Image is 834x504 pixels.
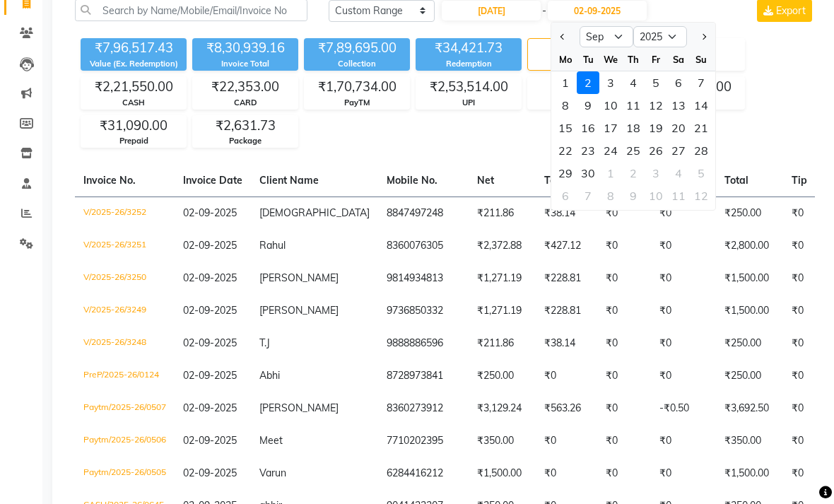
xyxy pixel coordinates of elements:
div: Tuesday, September 23, 2025 [577,139,599,162]
td: ₹1,500.00 [716,262,783,295]
div: 15 [554,117,577,139]
div: PayTM [305,97,409,109]
div: 2 [622,162,645,184]
span: Export [776,4,806,17]
div: 30 [577,162,599,184]
span: [PERSON_NAME] [259,271,339,284]
span: Meet [259,434,283,447]
td: ₹250.00 [716,360,783,392]
td: 9736850332 [378,295,469,327]
td: ₹0 [597,327,651,360]
div: Su [690,48,712,71]
td: ₹350.00 [716,425,783,457]
div: Wednesday, September 3, 2025 [599,71,622,94]
td: ₹0 [597,392,651,425]
div: ₹34,421.73 [416,38,522,58]
span: Tip [792,174,807,187]
td: 7710202395 [378,425,469,457]
div: Thursday, September 4, 2025 [622,71,645,94]
td: ₹0 [651,327,716,360]
td: ₹0 [597,230,651,262]
td: ₹211.86 [469,197,536,230]
td: ₹2,800.00 [716,230,783,262]
div: Fr [645,48,667,71]
div: Monday, September 1, 2025 [554,71,577,94]
div: Sunday, October 5, 2025 [690,162,712,184]
div: Sunday, September 28, 2025 [690,139,712,162]
div: Invoice Total [192,58,298,70]
span: 02-09-2025 [183,402,237,414]
div: 4 [667,162,690,184]
span: [DEMOGRAPHIC_DATA] [259,206,370,219]
td: ₹563.26 [536,392,597,425]
td: ₹0 [597,295,651,327]
td: V/2025-26/3248 [75,327,175,360]
td: ₹0 [597,262,651,295]
td: ₹0 [597,457,651,490]
div: 8 [599,184,622,207]
div: 12 [645,94,667,117]
div: Wednesday, October 8, 2025 [599,184,622,207]
td: 8360076305 [378,230,469,262]
td: Paytm/2025-26/0505 [75,457,175,490]
select: Select year [633,26,687,47]
div: Monday, October 6, 2025 [554,184,577,207]
div: Saturday, October 4, 2025 [667,162,690,184]
td: 9888886596 [378,327,469,360]
span: Varun [259,467,286,479]
td: ₹228.81 [536,262,597,295]
div: 23 [577,139,599,162]
td: ₹250.00 [716,197,783,230]
div: 26 [645,139,667,162]
td: ₹0 [536,360,597,392]
span: 02-09-2025 [183,369,237,382]
td: Paytm/2025-26/0506 [75,425,175,457]
div: Tu [577,48,599,71]
td: ₹0 [651,295,716,327]
td: V/2025-26/3249 [75,295,175,327]
td: 8847497248 [378,197,469,230]
td: V/2025-26/3250 [75,262,175,295]
td: ₹0 [651,425,716,457]
td: ₹38.14 [536,197,597,230]
div: 25 [622,139,645,162]
div: 29 [554,162,577,184]
div: Thursday, September 18, 2025 [622,117,645,139]
td: ₹0 [597,425,651,457]
div: ₹31,090.00 [81,116,186,136]
span: Tax [544,174,562,187]
span: Net [477,174,494,187]
div: Collection [304,58,410,70]
div: 24 [599,139,622,162]
div: Friday, September 12, 2025 [645,94,667,117]
span: Rahul [259,239,286,252]
span: 02-09-2025 [183,239,237,252]
td: ₹3,692.50 [716,392,783,425]
td: ₹0 [783,392,816,425]
td: 8728973841 [378,360,469,392]
div: ₹2,53,514.00 [416,77,521,97]
span: - [542,4,546,18]
span: 02-09-2025 [183,206,237,219]
span: 02-09-2025 [183,271,237,284]
td: ₹1,500.00 [716,457,783,490]
div: 18 [622,117,645,139]
td: ₹0 [651,457,716,490]
div: Thursday, September 11, 2025 [622,94,645,117]
td: V/2025-26/3252 [75,197,175,230]
td: -₹0.50 [651,392,716,425]
div: CASH [81,97,186,109]
td: ₹0 [651,230,716,262]
div: Thursday, October 2, 2025 [622,162,645,184]
div: Tuesday, October 7, 2025 [577,184,599,207]
div: 27 [667,139,690,162]
div: 3 [645,162,667,184]
td: ₹0 [536,425,597,457]
div: 1 [599,162,622,184]
div: Monday, September 15, 2025 [554,117,577,139]
span: Mobile No. [387,174,437,187]
td: ₹0 [783,327,816,360]
div: Th [622,48,645,71]
td: ₹0 [783,230,816,262]
td: ₹0 [783,425,816,457]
